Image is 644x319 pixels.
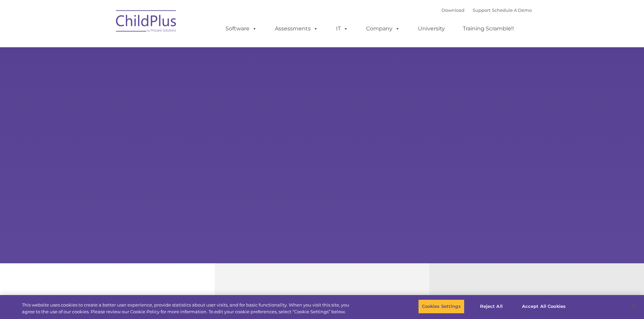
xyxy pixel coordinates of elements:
a: Support [473,7,491,13]
font: | [442,7,532,13]
a: Schedule A Demo [492,7,532,13]
a: Download [442,7,464,13]
button: Cookies Settings [418,299,464,314]
button: Accept All Cookies [518,299,569,314]
a: Company [359,22,407,35]
div: This website uses cookies to create a better user experience, provide statistics about user visit... [22,302,354,315]
a: University [411,22,452,35]
a: IT [329,22,355,35]
img: ChildPlus by Procare Solutions [113,5,180,39]
a: Training Scramble!! [456,22,521,35]
a: Software [219,22,264,35]
button: Reject All [470,299,512,314]
a: Assessments [268,22,325,35]
button: Close [626,299,641,314]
